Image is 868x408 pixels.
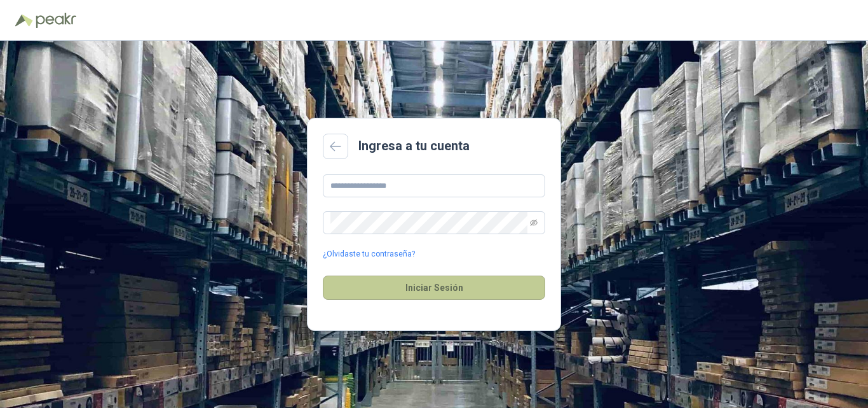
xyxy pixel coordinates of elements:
a: ¿Olvidaste tu contraseña? [323,248,415,260]
img: Peakr [36,13,76,28]
h2: Ingresa a tu cuenta [358,136,470,156]
img: Logo [15,14,33,27]
span: eye-invisible [530,219,538,227]
button: Iniciar Sesión [323,276,545,300]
